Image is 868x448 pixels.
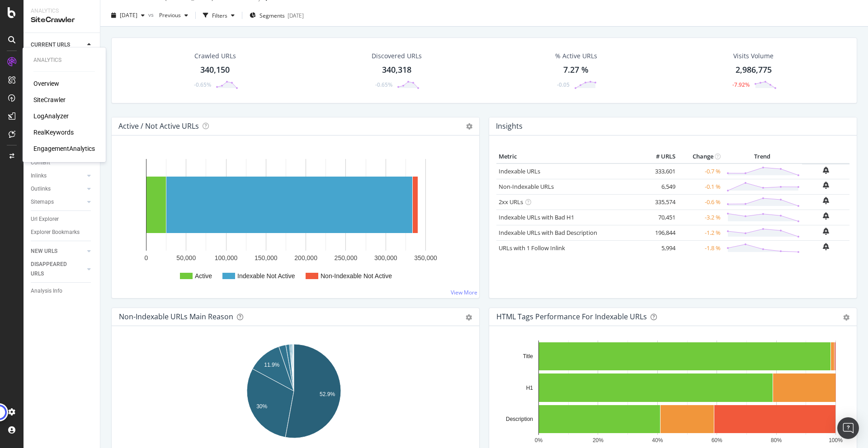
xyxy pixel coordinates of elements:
[374,254,397,261] text: 300,000
[678,194,723,210] td: -0.6 %
[496,150,642,163] th: Metric
[118,120,199,132] h4: Active / Not Active URLs
[678,225,723,240] td: -1.2 %
[120,11,137,19] span: 2025 Sep. 21st
[255,254,278,261] text: 150,000
[33,95,66,104] a: SiteCrawler
[712,437,722,443] text: 60%
[31,15,93,25] div: SiteCrawler
[733,51,774,61] div: Visits Volume
[823,182,829,189] div: bell-plus
[31,184,85,194] a: Outlinks
[642,179,678,194] td: 6,549
[33,112,69,121] a: LogAnalyzer
[256,403,267,410] text: 30%
[466,314,472,321] div: gear
[732,81,750,89] div: -7.92%
[33,128,74,137] div: RealKeywords
[246,8,307,23] button: Segments[DATE]
[200,64,230,76] div: 340,150
[642,163,678,179] td: 333,601
[119,341,469,445] svg: A chart.
[557,81,570,89] div: -0.05
[823,167,829,174] div: bell-plus
[31,197,54,207] div: Sitemaps
[823,243,829,250] div: bell-plus
[499,198,523,206] a: 2xx URLs
[31,260,76,279] div: DISAPPEARED URLS
[535,437,543,443] text: 0%
[31,215,59,224] div: Url Explorer
[499,213,574,221] a: Indexable URLs with Bad H1
[31,158,50,168] div: Content
[499,229,597,237] a: Indexable URLs with Bad Description
[145,254,148,261] text: 0
[194,51,236,61] div: Crawled URLs
[496,312,647,321] div: HTML Tags Performance for Indexable URLs
[523,353,533,359] text: Title
[31,228,80,237] div: Explorer Bookmarks
[563,64,589,76] div: 7.27 %
[294,254,317,261] text: 200,000
[499,167,540,175] a: Indexable URLs
[829,437,843,443] text: 100%
[678,210,723,225] td: -3.2 %
[31,286,62,296] div: Analysis Info
[156,11,181,19] span: Previous
[466,123,472,130] i: Options
[199,8,238,23] button: Filters
[288,12,304,19] div: [DATE]
[771,437,782,443] text: 80%
[499,182,554,191] a: Non-Indexable URLs
[31,260,85,279] a: DISAPPEARED URLS
[31,40,70,50] div: CURRENT URLS
[33,79,59,88] a: Overview
[31,40,85,50] a: CURRENT URLS
[31,171,47,181] div: Inlinks
[823,197,829,204] div: bell-plus
[31,184,51,194] div: Outlinks
[823,212,829,219] div: bell-plus
[642,150,678,163] th: # URLS
[176,254,196,261] text: 50,000
[31,228,94,237] a: Explorer Bookmarks
[33,56,95,64] div: Analytics
[148,11,156,19] span: vs
[31,247,85,256] a: NEW URLS
[593,437,604,443] text: 20%
[31,197,85,207] a: Sitemaps
[372,51,422,61] div: Discovered URLs
[156,8,192,23] button: Previous
[642,194,678,210] td: 335,574
[414,254,437,261] text: 350,000
[652,437,663,443] text: 40%
[108,8,148,23] button: [DATE]
[31,7,93,15] div: Analytics
[375,81,392,89] div: -0.65%
[31,286,94,296] a: Analysis Info
[119,150,469,291] svg: A chart.
[31,171,85,181] a: Inlinks
[496,341,846,445] svg: A chart.
[31,158,94,168] a: Content
[212,12,227,19] div: Filters
[506,416,533,422] text: Description
[642,210,678,225] td: 70,451
[678,240,723,256] td: -1.8 %
[678,179,723,194] td: -0.1 %
[382,64,411,76] div: 340,318
[642,240,678,256] td: 5,994
[237,272,295,280] text: Indexable Not Active
[31,215,94,224] a: Url Explorer
[119,312,233,321] div: Non-Indexable URLs Main Reason
[823,228,829,235] div: bell-plus
[642,225,678,240] td: 196,844
[195,272,212,280] text: Active
[33,144,95,153] a: EngagementAnalytics
[843,314,849,321] div: gear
